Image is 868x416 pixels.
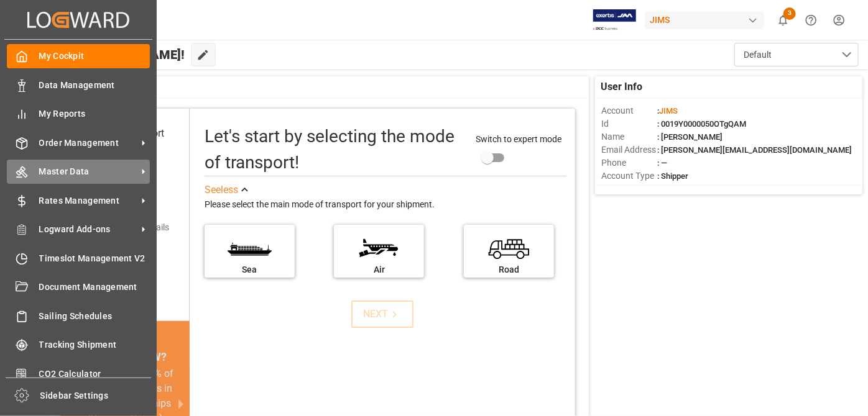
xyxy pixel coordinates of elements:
[7,304,150,328] a: Sailing Schedules
[39,338,150,351] span: Tracking Shipment
[39,223,137,236] span: Logward Add-ons
[7,361,150,386] a: CO2 Calculator
[340,263,418,276] div: Air
[363,307,401,322] div: NEXT
[657,158,667,168] span: : —
[39,79,150,92] span: Data Management
[734,43,859,66] button: open menu
[601,79,643,94] span: User Info
[39,252,150,265] span: Timeslot Management V2
[593,9,636,31] img: Exertis%20JAM%20-%20Email%20Logo.jpg_1722504956.jpg
[39,165,137,178] span: Master Data
[657,132,723,142] span: : [PERSON_NAME]
[211,263,289,276] div: Sea
[470,263,548,276] div: Road
[7,44,150,68] a: My Cockpit
[783,7,796,20] span: 3
[39,137,137,150] span: Order Management
[205,197,566,212] div: Please select the main mode of transport for your shipment.
[601,130,657,143] span: Name
[657,106,678,115] span: :
[39,368,150,381] span: CO2 Calculator
[39,310,150,323] span: Sailing Schedules
[601,143,657,156] span: Email Address
[797,6,825,34] button: Help Center
[7,73,150,97] a: Data Management
[657,119,746,129] span: : 0019Y0000050OTgQAM
[91,221,169,234] div: Add shipping details
[39,194,137,207] span: Rates Management
[205,183,238,197] div: See less
[7,102,150,126] a: My Reports
[601,117,657,130] span: Id
[39,281,150,294] span: Document Management
[601,156,657,170] span: Phone
[7,275,150,299] a: Document Management
[39,50,150,63] span: My Cockpit
[769,6,797,34] button: show 3 new notifications
[657,171,688,181] span: : Shipper
[7,333,150,357] a: Tracking Shipment
[601,170,657,183] span: Account Type
[645,8,769,32] button: JIMS
[659,106,678,115] span: JIMS
[51,43,185,66] span: Hello [PERSON_NAME]!
[205,124,463,176] div: Let's start by selecting the mode of transport!
[476,134,561,144] span: Switch to expert mode
[40,389,152,402] span: Sidebar Settings
[601,104,657,117] span: Account
[645,11,764,29] div: JIMS
[657,145,852,155] span: : [PERSON_NAME][EMAIL_ADDRESS][DOMAIN_NAME]
[351,301,413,328] button: NEXT
[7,246,150,270] a: Timeslot Management V2
[39,107,150,120] span: My Reports
[744,48,772,61] span: Default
